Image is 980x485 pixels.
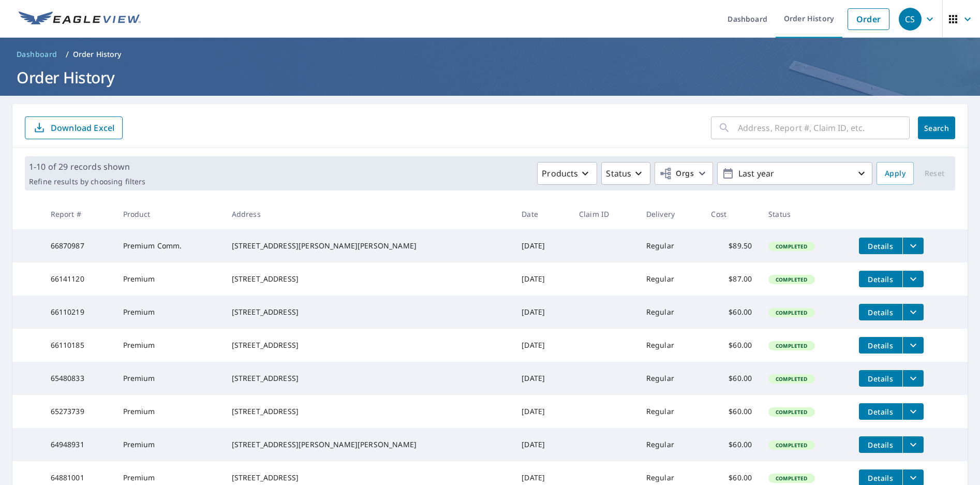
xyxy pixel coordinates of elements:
[42,199,115,229] th: Report #
[902,271,924,287] button: filesDropdownBtn-66141120
[115,395,224,428] td: Premium
[115,199,224,229] th: Product
[513,428,571,461] td: [DATE]
[638,395,703,428] td: Regular
[115,229,224,262] td: Premium Comm.
[42,329,115,362] td: 66110185
[703,262,760,296] td: $87.00
[513,199,571,229] th: Date
[25,116,123,139] button: Download Excel
[859,304,902,320] button: detailsBtn-66110219
[865,341,896,350] span: Details
[734,165,855,183] p: Last year
[42,262,115,296] td: 66141120
[513,229,571,262] td: [DATE]
[769,408,813,416] span: Completed
[877,162,914,185] button: Apply
[769,375,813,383] span: Completed
[513,395,571,428] td: [DATE]
[601,162,650,185] button: Status
[659,167,694,180] span: Orgs
[42,229,115,262] td: 66870987
[865,274,896,284] span: Details
[859,337,902,354] button: detailsBtn-66110185
[638,229,703,262] td: Regular
[703,296,760,329] td: $60.00
[537,162,597,185] button: Products
[115,296,224,329] td: Premium
[859,238,902,254] button: detailsBtn-66870987
[769,442,813,449] span: Completed
[232,241,506,251] div: [STREET_ADDRESS][PERSON_NAME][PERSON_NAME]
[899,8,922,31] div: CS
[115,362,224,395] td: Premium
[17,49,57,60] span: Dashboard
[513,262,571,296] td: [DATE]
[717,162,872,185] button: Last year
[703,229,760,262] td: $89.50
[769,243,813,250] span: Completed
[29,160,145,173] p: 1-10 of 29 records shown
[232,439,506,450] div: [STREET_ADDRESS][PERSON_NAME][PERSON_NAME]
[232,473,506,483] div: [STREET_ADDRESS]
[115,428,224,461] td: Premium
[918,116,955,139] button: Search
[224,199,514,229] th: Address
[12,67,968,88] h1: Order History
[902,436,924,453] button: filesDropdownBtn-64948931
[638,428,703,461] td: Regular
[902,370,924,387] button: filesDropdownBtn-65480833
[885,167,905,180] span: Apply
[769,475,813,482] span: Completed
[703,362,760,395] td: $60.00
[73,49,122,60] p: Order History
[865,241,896,251] span: Details
[638,262,703,296] td: Regular
[638,199,703,229] th: Delivery
[769,276,813,283] span: Completed
[232,307,506,317] div: [STREET_ADDRESS]
[865,407,896,417] span: Details
[29,177,145,186] p: Refine results by choosing filters
[513,362,571,395] td: [DATE]
[42,395,115,428] td: 65273739
[703,428,760,461] td: $60.00
[865,473,896,483] span: Details
[42,362,115,395] td: 65480833
[760,199,851,229] th: Status
[738,113,910,142] input: Address, Report #, Claim ID, etc.
[513,296,571,329] td: [DATE]
[848,8,889,30] a: Order
[859,370,902,387] button: detailsBtn-65480833
[859,436,902,453] button: detailsBtn-64948931
[865,374,896,384] span: Details
[655,162,713,185] button: Orgs
[926,123,947,133] span: Search
[638,362,703,395] td: Regular
[42,428,115,461] td: 64948931
[42,296,115,329] td: 66110219
[703,329,760,362] td: $60.00
[232,340,506,350] div: [STREET_ADDRESS]
[769,309,813,316] span: Completed
[12,46,968,63] nav: breadcrumb
[513,329,571,362] td: [DATE]
[638,296,703,329] td: Regular
[19,11,141,27] img: EV Logo
[66,48,69,61] li: /
[638,329,703,362] td: Regular
[542,167,578,180] p: Products
[606,167,631,180] p: Status
[859,271,902,287] button: detailsBtn-66141120
[769,342,813,349] span: Completed
[865,440,896,450] span: Details
[865,307,896,317] span: Details
[232,274,506,284] div: [STREET_ADDRESS]
[902,238,924,254] button: filesDropdownBtn-66870987
[902,337,924,354] button: filesDropdownBtn-66110185
[51,122,114,134] p: Download Excel
[571,199,638,229] th: Claim ID
[12,46,62,63] a: Dashboard
[902,403,924,420] button: filesDropdownBtn-65273739
[902,304,924,320] button: filesDropdownBtn-66110219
